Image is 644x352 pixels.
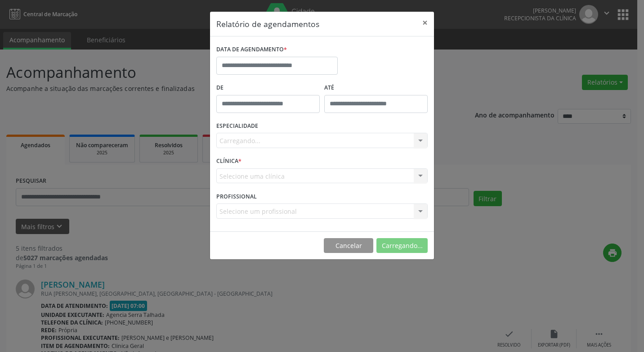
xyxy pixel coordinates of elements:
[324,81,428,95] label: ATÉ
[216,190,257,203] label: PROFISSIONAL
[416,12,434,34] button: Close
[324,238,373,253] button: Cancelar
[216,81,320,95] label: De
[216,119,258,133] label: ESPECIALIDADE
[216,18,319,30] h5: Relatório de agendamentos
[216,43,287,57] label: DATA DE AGENDAMENTO
[216,154,241,168] label: CLÍNICA
[376,238,428,253] button: Carregando...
